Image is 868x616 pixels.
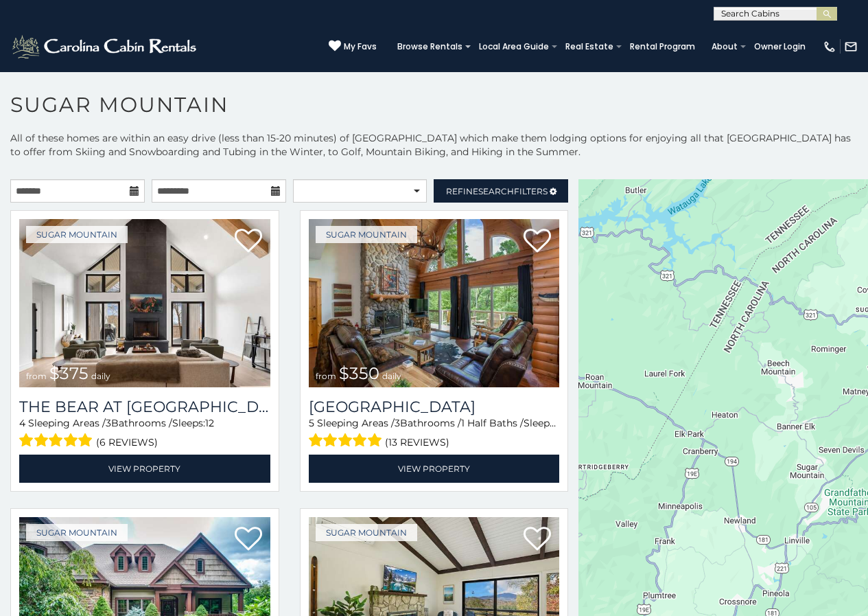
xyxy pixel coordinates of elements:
[472,37,556,56] a: Local Area Guide
[559,37,620,56] a: Real Estate
[309,219,560,387] a: Grouse Moor Lodge from $350 daily
[339,363,379,383] span: $350
[26,226,128,243] a: Sugar Mountain
[478,186,514,196] span: Search
[395,417,400,429] span: 3
[19,219,270,387] a: The Bear At Sugar Mountain from $375 daily
[382,371,401,381] span: daily
[19,417,25,429] span: 4
[309,398,560,416] a: [GEOGRAPHIC_DATA]
[19,416,270,451] div: Sleeping Areas / Bathrooms / Sleeps:
[556,417,565,429] span: 12
[385,433,449,451] span: (13 reviews)
[390,37,469,56] a: Browse Rentals
[623,37,702,56] a: Rental Program
[446,186,548,196] span: Refine Filters
[434,179,568,203] a: RefineSearchFilters
[316,524,417,541] a: Sugar Mountain
[524,525,551,554] a: Add to favorites
[26,524,128,541] a: Sugar Mountain
[844,40,858,54] img: mail-regular-white.png
[309,219,560,387] img: Grouse Moor Lodge
[705,37,744,56] a: About
[309,417,314,429] span: 5
[19,398,270,416] a: The Bear At [GEOGRAPHIC_DATA]
[344,41,377,53] span: My Favs
[26,371,47,381] span: from
[235,227,262,256] a: Add to favorites
[823,40,836,54] img: phone-regular-white.png
[106,417,111,429] span: 3
[309,455,560,483] a: View Property
[91,371,110,381] span: daily
[235,525,262,554] a: Add to favorites
[461,417,524,429] span: 1 Half Baths /
[96,433,158,451] span: (6 reviews)
[19,455,270,483] a: View Property
[49,363,89,383] span: $375
[524,227,551,256] a: Add to favorites
[316,226,417,243] a: Sugar Mountain
[205,417,214,429] span: 12
[329,40,377,54] a: My Favs
[309,398,560,416] h3: Grouse Moor Lodge
[10,33,200,60] img: White-1-2.png
[316,371,336,381] span: from
[747,37,812,56] a: Owner Login
[19,219,270,387] img: The Bear At Sugar Mountain
[309,416,560,451] div: Sleeping Areas / Bathrooms / Sleeps:
[19,398,270,416] h3: The Bear At Sugar Mountain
